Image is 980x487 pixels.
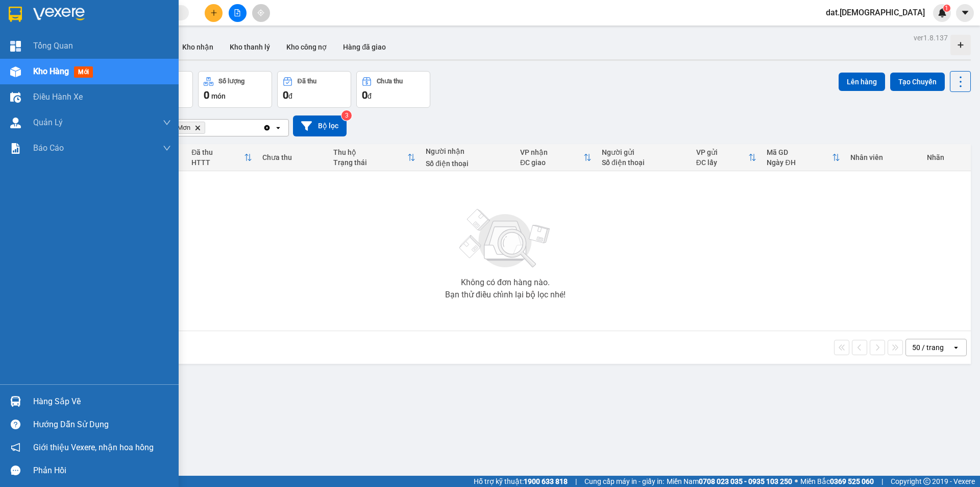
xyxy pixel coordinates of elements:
span: dat.[DEMOGRAPHIC_DATA] [818,6,933,19]
svg: Clear all [263,124,271,132]
th: Toggle SortBy [186,144,257,171]
span: món [211,92,226,100]
div: VP gửi [696,148,749,156]
div: Đã thu [298,78,316,85]
img: solution-icon [10,143,21,154]
div: Nhân viên [850,153,916,161]
span: mới [74,66,93,78]
img: svg+xml;base64,PHN2ZyBjbGFzcz0ibGlzdC1wbHVnX19zdmciIHhtbG5zPSJodHRwOi8vd3d3LnczLm9yZy8yMDAwL3N2Zy... [454,203,556,274]
div: Hàng sắp về [33,394,171,409]
div: HTTT [191,158,244,167]
img: icon-new-feature [938,8,947,17]
span: Báo cáo [33,142,64,154]
span: | [881,476,883,487]
img: warehouse-icon [10,118,21,128]
span: Miền Nam [667,476,792,487]
button: Đã thu0đ [277,71,351,108]
span: aim [257,9,264,16]
strong: 0369 525 060 [830,477,874,485]
button: aim [252,4,270,22]
img: dashboard-icon [10,41,21,52]
button: Kho thanh lý [222,35,278,59]
button: caret-down [956,4,974,22]
div: Bạn thử điều chỉnh lại bộ lọc nhé! [445,291,566,299]
div: Mã GD [767,148,832,156]
div: ĐC lấy [696,158,749,167]
svg: Delete [194,125,201,131]
span: 1 [945,5,948,12]
span: down [163,144,171,152]
div: Người nhận [426,147,510,155]
div: Ngày ĐH [767,158,832,167]
span: notification [11,443,20,452]
strong: 1900 633 818 [524,477,568,485]
div: Thu hộ [333,148,407,156]
svg: open [952,343,960,352]
div: Chưa thu [377,78,403,85]
span: Cái Mơn, close by backspace [162,122,205,134]
img: warehouse-icon [10,66,21,77]
div: 50 / trang [912,342,944,353]
div: Phản hồi [33,463,171,478]
span: copyright [923,478,930,485]
th: Toggle SortBy [762,144,845,171]
span: | [575,476,577,487]
sup: 3 [341,110,352,121]
button: plus [205,4,223,22]
div: Nhãn [927,153,966,161]
button: Kho nhận [174,35,222,59]
span: Kho hàng [33,66,69,76]
strong: 0708 023 035 - 0935 103 250 [699,477,792,485]
span: Điều hành xe [33,90,83,103]
span: Tổng Quan [33,39,73,52]
button: Số lượng0món [198,71,272,108]
button: Lên hàng [839,73,885,91]
img: warehouse-icon [10,92,21,103]
div: Tạo kho hàng mới [950,35,971,55]
button: Bộ lọc [293,115,347,136]
span: Quản Lý [33,116,63,129]
span: down [163,119,171,127]
th: Toggle SortBy [691,144,762,171]
div: Người gửi [602,148,686,156]
button: Kho công nợ [278,35,335,59]
button: file-add [229,4,247,22]
span: file-add [234,9,241,16]
span: question-circle [11,420,20,429]
th: Toggle SortBy [328,144,421,171]
div: Số điện thoại [602,158,686,167]
span: message [11,466,20,475]
button: Tạo Chuyến [890,73,945,91]
div: Số điện thoại [426,159,510,168]
div: ĐC giao [520,158,583,167]
span: Giới thiệu Vexere, nhận hoa hồng [33,441,154,454]
th: Toggle SortBy [515,144,597,171]
div: Đã thu [191,148,244,156]
span: Cung cấp máy in - giấy in: [584,476,664,487]
span: 0 [204,89,209,101]
div: Chưa thu [262,153,323,161]
span: ⚪️ [795,479,798,483]
div: Không có đơn hàng nào. [461,279,550,287]
span: đ [367,92,372,100]
input: Selected Cái Mơn. [207,123,208,133]
div: Hướng dẫn sử dụng [33,417,171,432]
div: ver 1.8.137 [914,32,948,43]
span: caret-down [961,8,970,17]
sup: 1 [943,5,950,12]
button: Chưa thu0đ [356,71,430,108]
div: Trạng thái [333,158,407,167]
span: đ [288,92,292,100]
img: warehouse-icon [10,396,21,407]
div: Số lượng [218,78,244,85]
span: plus [210,9,217,16]
div: VP nhận [520,148,583,156]
span: 0 [362,89,367,101]
span: Hỗ trợ kỹ thuật: [474,476,568,487]
span: 0 [283,89,288,101]
svg: open [274,124,282,132]
button: Hàng đã giao [335,35,394,59]
span: Miền Bắc [800,476,874,487]
img: logo-vxr [9,7,22,22]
